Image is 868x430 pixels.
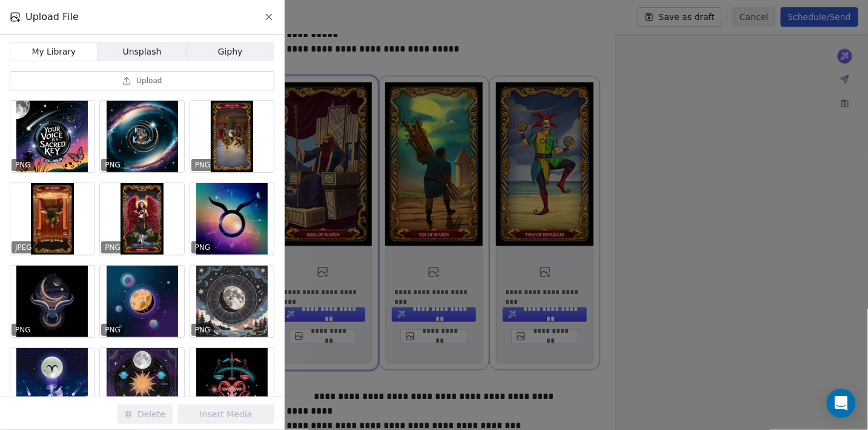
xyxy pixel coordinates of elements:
[827,389,856,418] div: Open Intercom Messenger
[25,10,79,24] span: Upload File
[195,243,211,252] p: PNG
[15,243,32,252] p: JPEG
[15,160,31,170] p: PNG
[105,160,121,170] p: PNG
[195,160,211,170] p: PNG
[105,325,121,335] p: PNG
[136,76,162,86] span: Upload
[195,325,211,335] p: PNG
[10,71,274,90] button: Upload
[177,405,274,424] button: Insert Media
[218,45,243,58] span: Giphy
[105,243,121,252] p: PNG
[117,405,173,424] button: Delete
[15,325,31,335] p: PNG
[123,45,162,58] span: Unsplash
